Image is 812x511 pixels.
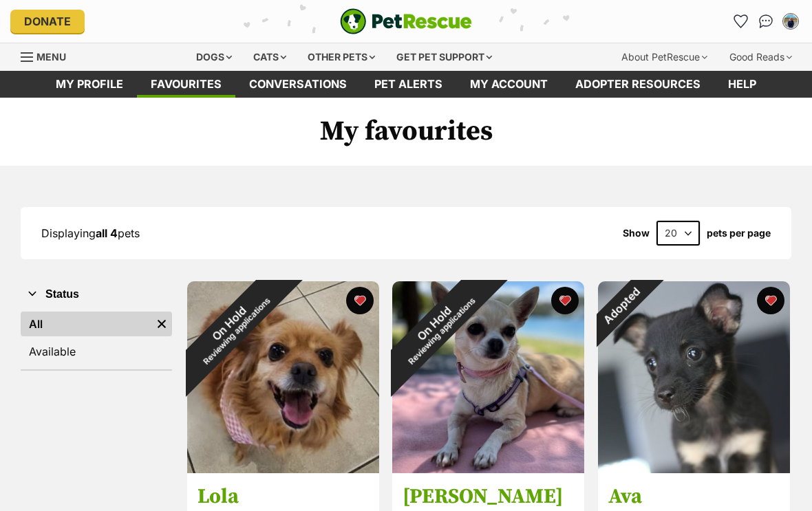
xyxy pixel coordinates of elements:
span: Displaying pets [41,226,140,240]
div: Get pet support [387,43,502,71]
a: Adopted [598,463,790,477]
a: conversations [235,71,361,98]
a: Help [714,71,770,98]
img: Ava [598,281,790,473]
span: Show [623,228,650,239]
a: Available [21,339,172,364]
div: On Hold [157,251,309,403]
div: Status [21,309,172,369]
label: pets per page [707,228,771,239]
button: favourite [552,287,579,314]
button: Status [21,285,172,303]
div: About PetRescue [612,43,717,71]
a: Pet alerts [361,71,456,98]
a: Favourites [730,10,752,32]
a: All [21,312,151,336]
div: Good Reads [720,43,802,71]
h3: [PERSON_NAME] [403,483,574,510]
img: chat-41dd97257d64d25036548639549fe6c8038ab92f7586957e7f3b1b290dea8141.svg [759,14,773,28]
span: Menu [36,51,66,63]
strong: all 4 [96,226,118,240]
a: My account [456,71,562,98]
button: favourite [757,287,784,314]
a: My profile [42,71,137,98]
a: On HoldReviewing applications [392,463,584,477]
img: Michelle Jowitt (shelly) profile pic [784,14,798,28]
span: Reviewing applications [202,296,273,367]
a: Favourites [137,71,235,98]
a: Adopter resources [562,71,714,98]
h3: Ava [608,483,780,510]
img: logo-e224e6f780fb5917bec1dbf3a21bbac754714ae5b6737aabdf751b685950b380.svg [340,8,472,34]
button: My account [780,10,802,32]
ul: Account quick links [730,10,802,32]
h3: Lola [197,483,369,510]
a: PetRescue [340,8,472,34]
div: Other pets [298,43,385,71]
div: Dogs [186,43,242,71]
img: Lola [187,281,379,473]
div: Adopted [579,263,664,348]
div: On Hold [362,251,514,403]
img: Minnie [392,281,584,473]
a: Remove filter [151,312,172,336]
div: Cats [244,43,296,71]
a: Donate [10,10,85,33]
span: Reviewing applications [407,296,478,367]
button: favourite [346,287,374,314]
a: On HoldReviewing applications [187,463,379,477]
a: Conversations [755,10,777,32]
a: Menu [21,43,76,68]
